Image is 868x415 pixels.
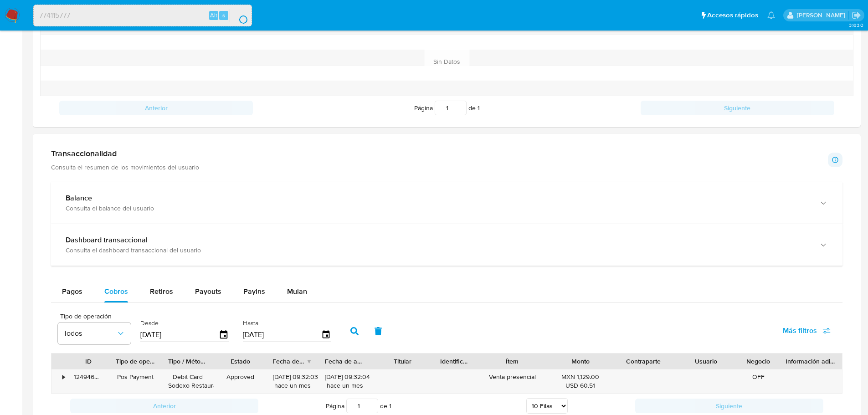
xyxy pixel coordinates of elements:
span: s [222,11,225,20]
a: Notificaciones [767,11,775,19]
span: 3.163.0 [849,21,863,29]
input: Buscar usuario o caso... [34,10,252,21]
button: search-icon [230,9,248,22]
button: Siguiente [641,101,834,115]
button: Anterior [59,101,253,115]
span: Alt [210,11,217,20]
span: Página de [414,101,480,115]
span: Accesos rápidos [707,10,758,20]
a: Salir [852,10,861,20]
p: erick.zarza@mercadolibre.com.mx [797,11,848,20]
span: 1 [478,103,480,113]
